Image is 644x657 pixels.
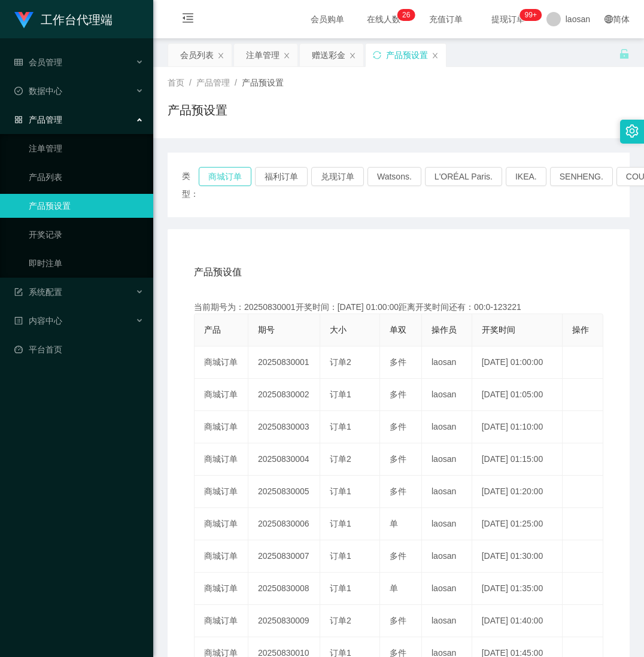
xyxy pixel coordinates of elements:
span: 操作 [572,325,589,334]
span: 数据中心 [14,86,62,96]
span: 多件 [390,454,406,464]
td: laosan [422,411,472,443]
button: SENHENG. [550,167,613,186]
span: 在线人数 [361,15,406,23]
i: 图标: menu-fold [168,1,208,39]
td: [DATE] 01:20:00 [472,476,563,508]
td: [DATE] 01:05:00 [472,379,563,411]
td: 20250830001 [248,346,320,379]
td: [DATE] 01:10:00 [472,411,563,443]
span: 产品管理 [196,78,230,87]
sup: 26 [397,9,415,21]
i: 图标: close [349,52,356,59]
a: 工作台代理端 [14,14,113,24]
span: 大小 [330,325,347,334]
td: 商城订单 [195,605,248,637]
span: 多件 [390,551,406,561]
button: 福利订单 [255,167,308,186]
span: 多件 [390,422,406,431]
td: laosan [422,573,472,605]
a: 注单管理 [29,136,144,160]
span: 订单1 [330,390,351,399]
td: 商城订单 [195,508,248,540]
td: 商城订单 [195,443,248,476]
td: laosan [422,476,472,508]
span: 充值订单 [423,15,469,23]
span: 多件 [390,357,406,367]
div: 当前期号为：20250830001开奖时间：[DATE] 01:00:00距离开奖时间还有：00:0-123221 [194,301,603,314]
sup: 1026 [520,9,542,21]
span: 单双 [390,325,406,334]
span: 订单1 [330,551,351,561]
i: 图标: global [604,15,613,23]
td: 商城订单 [195,411,248,443]
i: 图标: setting [625,124,639,138]
td: 20250830002 [248,379,320,411]
span: / [189,78,192,87]
td: 20250830009 [248,605,320,637]
span: 系统配置 [14,287,62,297]
button: 兑现订单 [311,167,364,186]
span: 订单2 [330,454,351,464]
td: 20250830005 [248,476,320,508]
span: 会员管理 [14,57,62,67]
span: 产品管理 [14,115,62,124]
span: 产品 [204,325,221,334]
td: 商城订单 [195,573,248,605]
td: laosan [422,346,472,379]
td: 20250830006 [248,508,320,540]
a: 即时注单 [29,251,144,275]
p: 6 [406,9,411,21]
td: [DATE] 01:35:00 [472,573,563,605]
span: 订单1 [330,583,351,593]
i: 图标: table [14,58,23,66]
td: laosan [422,379,472,411]
td: 商城订单 [195,540,248,573]
a: 开奖记录 [29,223,144,247]
td: laosan [422,540,472,573]
span: 首页 [168,78,184,87]
td: 20250830007 [248,540,320,573]
span: 订单1 [330,422,351,431]
i: 图标: close [283,52,290,59]
div: 会员列表 [180,44,214,66]
span: 多件 [390,616,406,625]
a: 产品列表 [29,165,144,189]
span: 产品预设置 [242,78,284,87]
span: 多件 [390,486,406,496]
td: [DATE] 01:15:00 [472,443,563,476]
i: 图标: sync [373,51,381,59]
i: 图标: close [217,52,224,59]
button: Watsons. [367,167,421,186]
div: 产品预设置 [386,44,428,66]
td: laosan [422,443,472,476]
button: IKEA. [506,167,546,186]
button: 商城订单 [199,167,251,186]
h1: 产品预设置 [168,101,227,119]
i: 图标: profile [14,317,23,325]
button: L'ORÉAL Paris. [425,167,502,186]
span: 开奖时间 [482,325,515,334]
span: 期号 [258,325,275,334]
span: 操作员 [432,325,457,334]
span: 单 [390,519,398,528]
td: [DATE] 01:00:00 [472,346,563,379]
img: logo.9652507e.png [14,12,34,29]
span: 订单2 [330,357,351,367]
a: 产品预设置 [29,194,144,218]
td: 商城订单 [195,346,248,379]
h1: 工作台代理端 [41,1,113,39]
td: 商城订单 [195,476,248,508]
i: 图标: close [432,52,439,59]
div: 赠送彩金 [312,44,345,66]
td: [DATE] 01:25:00 [472,508,563,540]
span: 提现订单 [485,15,531,23]
i: 图标: appstore-o [14,115,23,124]
i: 图标: form [14,288,23,296]
span: 类型： [182,167,199,203]
span: 订单2 [330,616,351,625]
span: 单 [390,583,398,593]
td: laosan [422,508,472,540]
i: 图标: unlock [619,48,630,59]
td: [DATE] 01:30:00 [472,540,563,573]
